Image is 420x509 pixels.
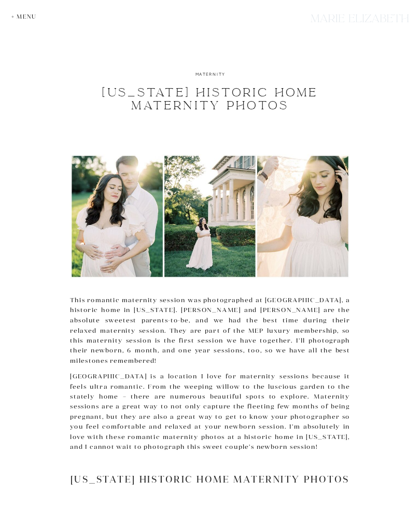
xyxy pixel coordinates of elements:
a: maternity [195,72,225,77]
p: [GEOGRAPHIC_DATA] is a location I love for maternity sessions because it feels ultra romantic. Fr... [70,371,350,452]
p: This romantic maternity session was photographed at [GEOGRAPHIC_DATA], a historic home in [US_STA... [70,295,350,365]
img: Collage Of 3 Images From A Maternity Session At Riversdale Manor In Riverdale Park. [70,154,350,278]
div: + Menu [11,13,40,20]
h1: [US_STATE] Historic Home Maternity Photos [78,87,343,112]
h2: [US_STATE] Historic Home Maternity Photos [70,474,350,485]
